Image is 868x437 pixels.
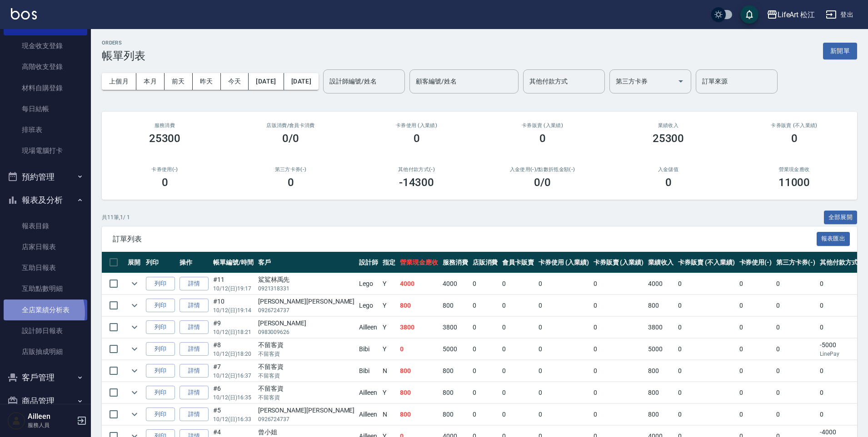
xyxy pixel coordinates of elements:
[211,382,256,403] td: #6
[211,404,256,425] td: #5
[399,176,434,189] h3: -14300
[11,8,37,20] img: Logo
[380,404,398,425] td: N
[258,384,355,393] div: 不留客資
[490,123,594,128] h2: 卡券販賣 (入業績)
[249,73,284,90] button: [DATE]
[398,360,440,382] td: 800
[742,123,846,128] h2: 卡券販賣 (不入業績)
[4,300,87,320] a: 全店業績分析表
[737,339,774,360] td: 0
[823,46,857,55] a: 新開單
[213,372,254,380] p: 10/12 (日) 16:37
[4,98,87,119] a: 每日結帳
[364,167,469,172] h2: 其他付款方式(-)
[414,132,420,145] h3: 0
[818,252,868,273] th: 其他付款方式(-)
[737,360,774,382] td: 0
[470,295,500,316] td: 0
[591,339,646,360] td: 0
[440,252,470,273] th: 服務消費
[737,382,774,403] td: 0
[4,341,87,362] a: 店販抽成明細
[288,176,294,189] h3: 0
[818,317,868,338] td: 0
[646,317,676,338] td: 3800
[536,339,591,360] td: 0
[676,382,737,403] td: 0
[4,56,87,77] a: 高階收支登錄
[536,360,591,382] td: 0
[258,340,355,350] div: 不留客資
[500,404,536,425] td: 0
[221,73,249,90] button: 今天
[536,317,591,338] td: 0
[258,350,355,358] p: 不留客資
[490,167,594,172] h2: 入金使用(-) /點數折抵金額(-)
[774,252,818,273] th: 第三方卡券(-)
[213,393,254,402] p: 10/12 (日) 16:35
[149,132,181,145] h3: 25300
[470,404,500,425] td: 0
[113,123,217,128] h3: 服務消費
[676,317,737,338] td: 0
[102,40,145,46] h2: ORDERS
[591,360,646,382] td: 0
[440,339,470,360] td: 5000
[774,295,818,316] td: 0
[818,295,868,316] td: 0
[239,123,343,128] h2: 店販消費 /會員卡消費
[591,252,646,273] th: 卡券販賣 (入業績)
[380,339,398,360] td: Y
[500,252,536,273] th: 會員卡販賣
[818,273,868,295] td: 0
[440,273,470,295] td: 4000
[4,140,87,161] a: 現場電腦打卡
[470,339,500,360] td: 0
[398,382,440,403] td: 800
[357,404,380,425] td: Ailleen
[817,234,850,243] a: 報表匯出
[211,273,256,295] td: #11
[146,364,175,378] button: 列印
[500,295,536,316] td: 0
[774,317,818,338] td: 0
[357,317,380,338] td: Ailleen
[470,252,500,273] th: 店販消費
[440,382,470,403] td: 800
[28,421,74,429] p: 服務人員
[818,360,868,382] td: 0
[646,295,676,316] td: 800
[239,167,343,172] h2: 第三方卡券(-)
[398,339,440,360] td: 0
[211,295,256,316] td: #10
[128,408,141,421] button: expand row
[4,119,87,140] a: 排班表
[4,257,87,278] a: 互助日報表
[4,216,87,236] a: 報表目錄
[646,360,676,382] td: 800
[146,386,175,400] button: 列印
[500,360,536,382] td: 0
[180,408,209,422] a: 詳情
[4,188,87,212] button: 報表及分析
[128,342,141,356] button: expand row
[778,176,810,189] h3: 11000
[128,277,141,290] button: expand row
[258,328,355,336] p: 0983009626
[500,273,536,295] td: 0
[470,382,500,403] td: 0
[440,295,470,316] td: 800
[470,273,500,295] td: 0
[357,252,380,273] th: 設計師
[791,132,798,145] h3: 0
[180,277,209,291] a: 詳情
[211,252,256,273] th: 帳單編號/時間
[818,404,868,425] td: 0
[180,364,209,378] a: 詳情
[822,6,857,23] button: 登出
[470,317,500,338] td: 0
[146,299,175,313] button: 列印
[282,132,299,145] h3: 0/0
[398,295,440,316] td: 800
